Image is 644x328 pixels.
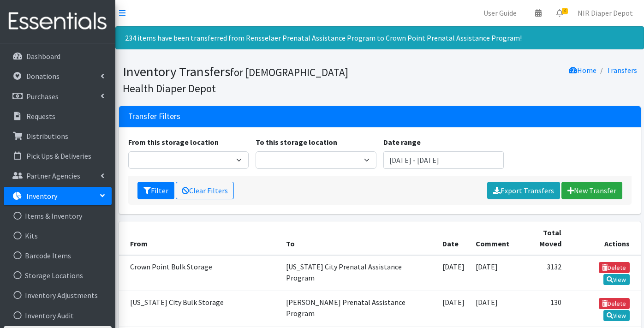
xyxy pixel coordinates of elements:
input: January 1, 2011 - December 31, 2011 [383,151,504,169]
a: Items & Inventory [4,207,112,225]
p: Partner Agencies [26,171,80,180]
label: Date range [383,137,421,148]
a: New Transfer [561,182,622,199]
a: NIR Diaper Depot [570,4,640,22]
button: Filter [137,182,174,199]
th: Comment [470,221,515,255]
td: [DATE] [437,291,470,327]
span: 3 [562,8,568,14]
a: Inventory Audit [4,306,112,325]
td: [PERSON_NAME] Prenatal Assistance Program [280,291,437,327]
a: Delete [599,262,630,273]
label: From this storage location [128,137,219,148]
td: [DATE] [470,255,515,291]
td: [DATE] [470,291,515,327]
a: Partner Agencies [4,167,112,185]
a: Dashboard [4,47,112,66]
a: Barcode Items [4,246,112,265]
th: Total Moved [515,221,567,255]
td: [DATE] [437,255,470,291]
a: Inventory Adjustments [4,286,112,304]
p: Dashboard [26,52,60,61]
a: Donations [4,67,112,85]
a: View [603,274,630,285]
a: Requests [4,107,112,125]
p: Pick Ups & Deliveries [26,151,91,161]
td: 3132 [515,255,567,291]
a: View [603,310,630,321]
a: Kits [4,227,112,245]
a: Export Transfers [487,182,560,199]
th: To [280,221,437,255]
p: Inventory [26,191,57,201]
p: Purchases [26,92,59,101]
a: 3 [549,4,570,22]
a: User Guide [476,4,524,22]
a: Storage Locations [4,266,112,285]
a: Inventory [4,187,112,205]
a: Pick Ups & Deliveries [4,147,112,165]
label: To this storage location [256,137,337,148]
th: Date [437,221,470,255]
a: Clear Filters [176,182,234,199]
td: [US_STATE] City Prenatal Assistance Program [280,255,437,291]
p: Requests [26,112,55,121]
p: Donations [26,72,60,81]
a: Purchases [4,87,112,106]
a: Delete [599,298,630,309]
div: 234 items have been transferred from Rensselaer Prenatal Assistance Program to Crown Point Prenat... [115,26,644,49]
a: Home [569,66,596,75]
p: Distributions [26,131,68,141]
a: Transfers [607,66,637,75]
a: Distributions [4,127,112,145]
th: From [119,221,281,255]
td: 130 [515,291,567,327]
td: [US_STATE] City Bulk Storage [119,291,281,327]
small: for [DEMOGRAPHIC_DATA] Health Diaper Depot [123,66,348,95]
td: Crown Point Bulk Storage [119,255,281,291]
th: Actions [567,221,640,255]
img: HumanEssentials [4,6,112,37]
h1: Inventory Transfers [123,64,376,95]
h3: Transfer Filters [128,112,180,121]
